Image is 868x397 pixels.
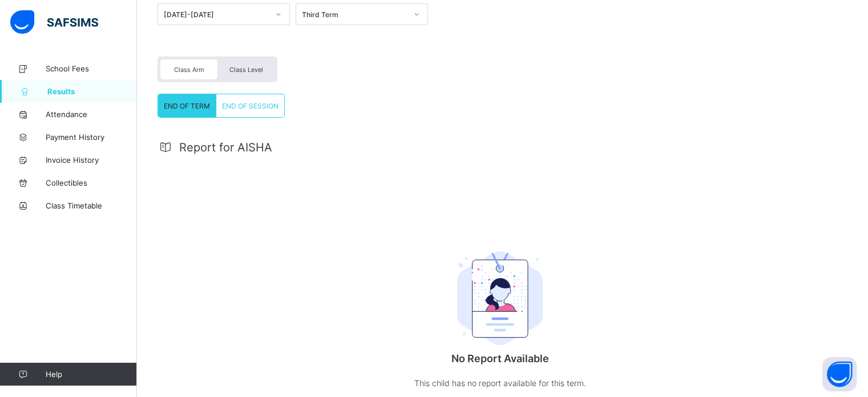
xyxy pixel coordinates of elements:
img: safsims [10,10,98,34]
span: Help [46,370,136,379]
span: School Fees [46,64,137,73]
span: Results [47,87,137,96]
span: Class Arm [174,66,204,74]
p: This child has no report available for this term. [386,376,614,390]
button: Open asap [822,357,857,391]
p: No Report Available [386,352,614,364]
span: END OF TERM [164,102,210,110]
span: Class Timetable [46,201,137,210]
img: student.207b5acb3037b72b59086e8b1a17b1d0.svg [457,251,543,345]
span: Class Level [229,66,263,74]
span: Payment History [46,133,137,142]
span: Collectibles [46,178,137,187]
div: [DATE]-[DATE] [164,10,269,19]
span: Invoice History [46,155,137,165]
span: Attendance [46,110,137,119]
div: Third Term [302,10,407,19]
span: Report for AISHA [179,141,272,154]
span: END OF SESSION [222,102,278,110]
